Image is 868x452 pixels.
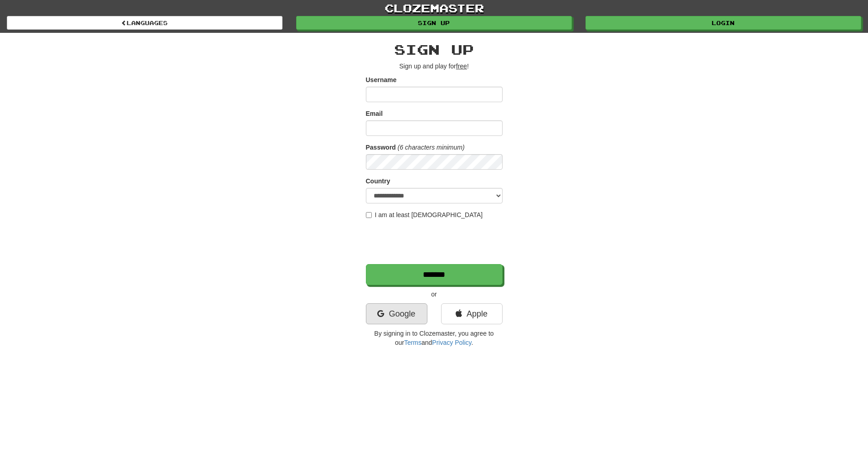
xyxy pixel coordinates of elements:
[404,339,421,346] a: Terms
[366,109,383,118] label: Email
[456,62,467,70] u: free
[296,16,572,30] a: Sign up
[366,212,372,218] input: I am at least [DEMOGRAPHIC_DATA]
[7,16,282,30] a: Languages
[586,16,861,30] a: Login
[366,143,396,152] label: Password
[366,224,504,260] iframe: reCAPTCHA
[366,329,503,347] p: By signing in to Clozemaster, you agree to our and .
[366,210,483,219] label: I am at least [DEMOGRAPHIC_DATA]
[366,290,503,299] p: or
[441,303,503,324] a: Apple
[398,144,465,151] em: (6 characters minimum)
[432,339,471,346] a: Privacy Policy
[366,177,390,186] label: Country
[366,75,397,84] label: Username
[366,303,427,324] a: Google
[366,42,503,57] h2: Sign up
[366,62,503,71] p: Sign up and play for !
